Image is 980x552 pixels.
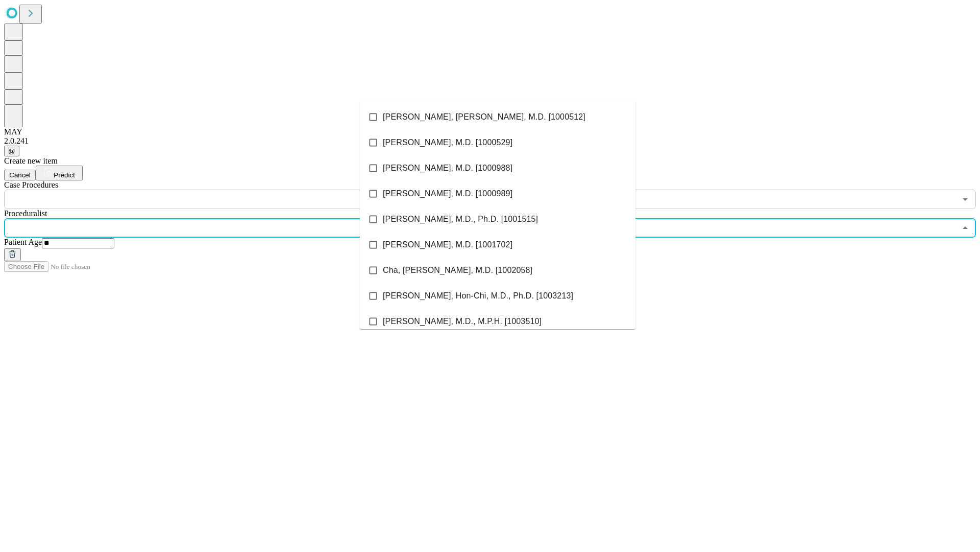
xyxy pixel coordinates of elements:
[4,136,976,146] div: 2.0.241
[383,315,542,328] span: [PERSON_NAME], M.D., M.P.H. [1003510]
[383,136,512,149] span: [PERSON_NAME], M.D. [1000529]
[383,188,512,200] span: [PERSON_NAME], M.D. [1000989]
[383,162,512,174] span: [PERSON_NAME], M.D. [1000988]
[958,221,972,235] button: Close
[383,111,585,123] span: [PERSON_NAME], [PERSON_NAME], M.D. [1000512]
[383,239,512,251] span: [PERSON_NAME], M.D. [1001702]
[4,127,976,136] div: MAY
[8,147,15,155] span: @
[383,290,573,302] span: [PERSON_NAME], Hon-Chi, M.D., Ph.D. [1003213]
[4,209,47,218] span: Proceduralist
[383,264,532,277] span: Cha, [PERSON_NAME], M.D. [1002058]
[4,156,58,165] span: Create new item
[958,192,972,206] button: Open
[4,170,36,180] button: Cancel
[4,238,42,246] span: Patient Age
[36,166,83,180] button: Predict
[4,146,19,156] button: @
[383,213,538,225] span: [PERSON_NAME], M.D., Ph.D. [1001515]
[9,171,31,179] span: Cancel
[54,171,75,179] span: Predict
[4,180,58,189] span: Scheduled Procedure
